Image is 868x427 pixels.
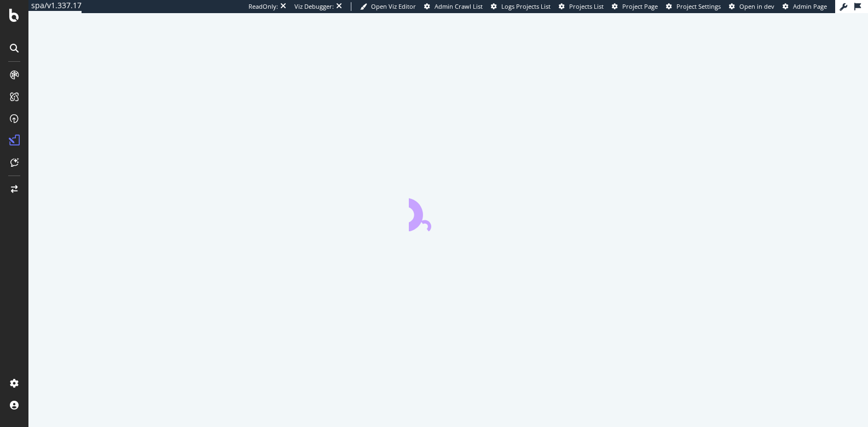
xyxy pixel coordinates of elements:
[783,2,827,11] a: Admin Page
[409,192,488,231] div: animation
[371,2,416,10] span: Open Viz Editor
[569,2,604,10] span: Projects List
[501,2,551,10] span: Logs Projects List
[248,2,278,11] div: ReadOnly:
[360,2,416,11] a: Open Viz Editor
[612,2,658,11] a: Project Page
[666,2,721,11] a: Project Settings
[491,2,551,11] a: Logs Projects List
[559,2,604,11] a: Projects List
[676,2,721,10] span: Project Settings
[622,2,658,10] span: Project Page
[793,2,827,10] span: Admin Page
[729,2,774,11] a: Open in dev
[424,2,483,11] a: Admin Crawl List
[435,2,483,10] span: Admin Crawl List
[739,2,774,10] span: Open in dev
[294,2,334,11] div: Viz Debugger:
